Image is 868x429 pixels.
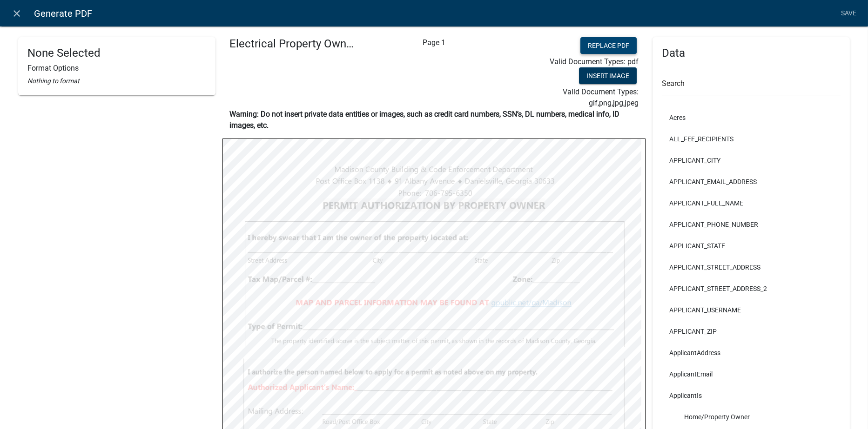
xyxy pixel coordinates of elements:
h4: Electrical Property Owner Authorization Form.pdf [229,37,357,51]
button: Replace PDF [580,37,637,54]
a: Save [837,5,861,22]
span: Valid Document Types: pdf [550,57,639,66]
span: Page 1 [423,38,445,47]
span: Generate PDF [34,4,92,23]
li: APPLICANT_EMAIL_ADDRESS [662,171,841,192]
i: Nothing to format [27,77,80,85]
li: APPLICANT_STREET_ADDRESS [662,257,841,278]
li: APPLICANT_FULL_NAME [662,192,841,214]
li: ApplicantEmail [662,363,841,385]
h4: Data [662,46,841,60]
i: close [12,8,23,19]
li: ALL_FEE_RECIPIENTS [662,128,841,150]
li: ApplicantIs [662,385,841,406]
li: ApplicantAddress [662,342,841,363]
li: APPLICANT_USERNAME [662,299,841,321]
h6: Format Options [27,64,206,73]
li: APPLICANT_PHONE_NUMBER [662,214,841,235]
li: APPLICANT_CITY [662,150,841,171]
button: Insert Image [579,67,637,84]
h4: None Selected [27,46,206,60]
li: APPLICANT_STREET_ADDRESS_2 [662,278,841,299]
span: Valid Document Types: gif,png,jpg,jpeg [563,87,639,107]
p: Warning: Do not insert private data entities or images, such as credit card numbers, SSN’s, DL nu... [229,109,639,131]
li: APPLICANT_ZIP [662,321,841,342]
li: Home/Property Owner [662,406,841,428]
li: APPLICANT_STATE [662,235,841,257]
li: Acres [662,107,841,128]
